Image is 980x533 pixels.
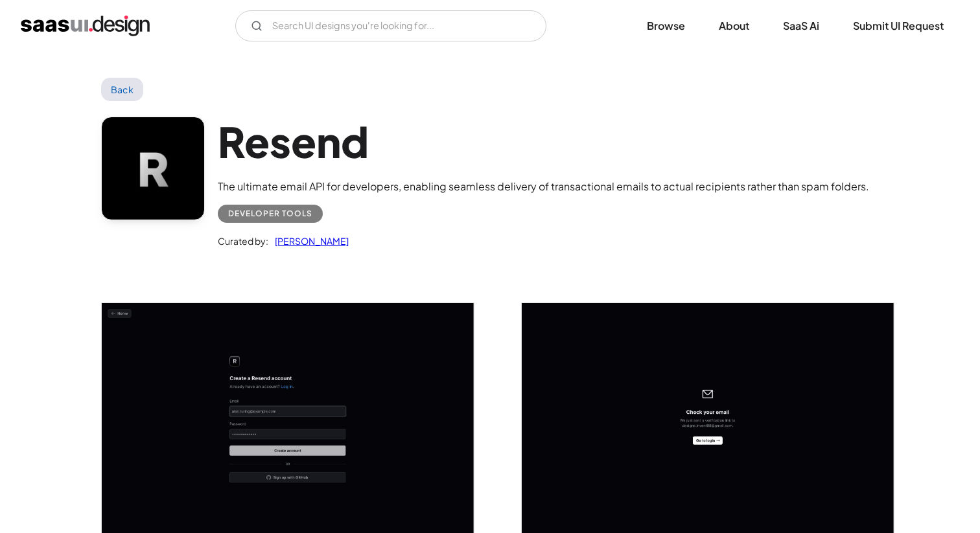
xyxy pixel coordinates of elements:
a: [PERSON_NAME] [268,233,349,249]
a: SaaS Ai [767,12,835,40]
h1: Resend [218,117,869,166]
div: Curated by: [218,233,268,249]
a: Back [101,78,143,101]
a: Browse [631,12,701,40]
input: Search UI designs you're looking for... [235,10,546,41]
a: Submit UI Request [837,12,959,40]
a: home [21,16,150,36]
div: Developer tools [228,206,312,221]
form: Email Form [235,10,546,41]
div: The ultimate email API for developers, enabling seamless delivery of transactional emails to actu... [218,179,869,194]
a: About [703,12,765,40]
